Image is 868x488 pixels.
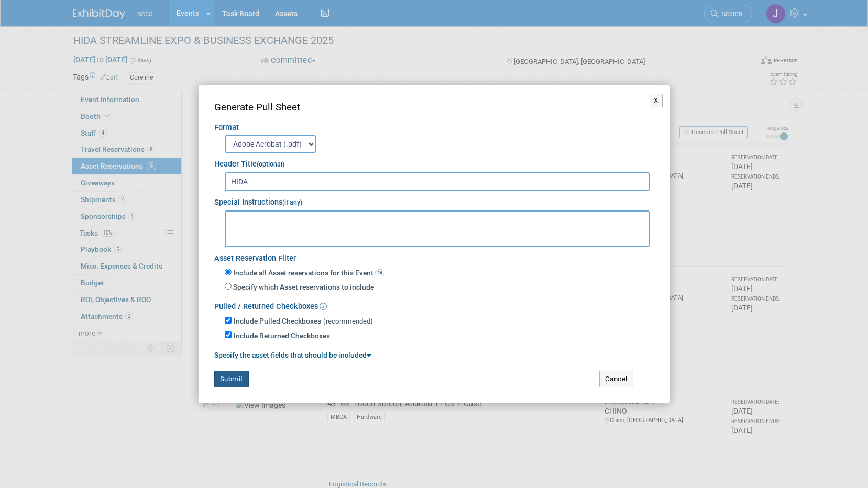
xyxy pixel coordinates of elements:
small: (optional) [257,161,284,168]
div: Format [214,115,654,134]
label: Specify which Asset reservations to include [232,282,374,293]
button: X [650,94,663,107]
span: 26 [375,269,384,276]
a: Specify the asset fields that should be included [214,351,371,359]
button: Cancel [599,371,633,387]
div: Generate Pull Sheet [214,101,654,115]
div: Pulled / Returned Checkboxes [214,295,654,313]
div: Special Instructions [214,191,654,208]
div: Asset Reservation Filter [214,247,654,264]
div: Header Title [214,153,654,170]
label: Include Returned Checkboxes [234,331,330,341]
span: (recommended) [323,317,373,325]
small: (if any) [282,199,302,206]
button: Submit [214,371,249,387]
label: Include Pulled Checkboxes [234,316,321,327]
label: Include all Asset reservations for this Event [232,268,384,279]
